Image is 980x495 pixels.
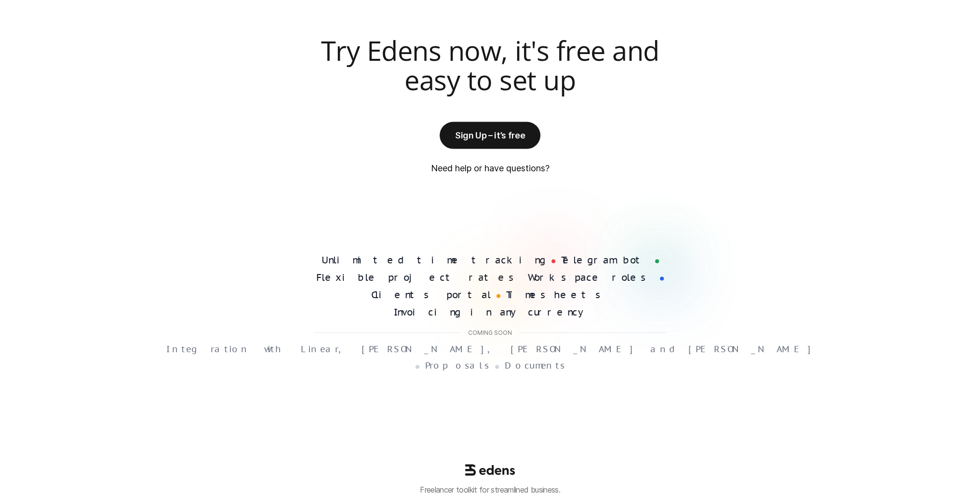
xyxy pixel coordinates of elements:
[394,306,587,317] h4: Invoicing in any currency
[561,254,649,265] h4: Telegram bot
[431,163,550,173] p: Need help or have questions?
[317,35,663,95] h2: Try Edens now, it's free and easy to set up
[506,289,609,300] h4: Timesheets
[316,271,522,283] h4: Flexible project rates
[184,483,797,495] p: Freelancer toolkit for streamlined business.
[505,360,565,371] p: Documents
[419,154,561,181] a: Need help or have questions?
[455,130,525,140] p: Sign Up – it’s free
[184,462,797,495] a: Freelancer toolkit for streamlined business.
[528,271,654,283] h4: Workspace roles
[371,289,491,300] h4: Clients portal
[166,344,814,354] p: Integration with Linear, [PERSON_NAME], [PERSON_NAME] and [PERSON_NAME]
[468,329,512,336] p: Coming soon
[440,122,540,149] a: Sign Up – it’s free
[425,360,489,371] p: Proposals
[322,254,546,265] h4: Unlimited time tracking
